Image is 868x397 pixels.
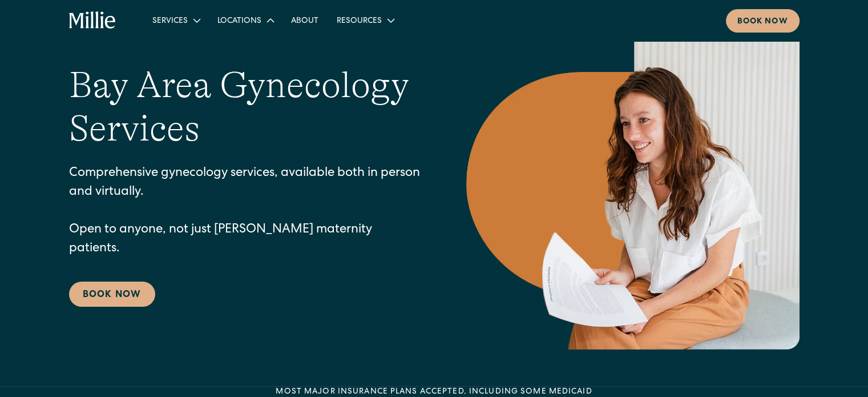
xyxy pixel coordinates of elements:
img: Smiling woman holding documents during a consultation, reflecting supportive guidance in maternit... [466,21,800,350]
div: Services [143,11,208,30]
p: Comprehensive gynecology services, available both in person and virtually. Open to anyone, not ju... [69,165,421,259]
div: Locations [208,11,282,30]
div: Book now [737,16,788,28]
div: Locations [217,15,261,27]
a: About [282,11,328,30]
a: home [69,11,116,30]
div: Services [152,15,188,27]
a: Book now [726,9,800,33]
h1: Bay Area Gynecology Services [69,63,421,151]
div: Resources [337,15,382,27]
div: Resources [328,11,402,30]
a: Book Now [69,282,155,307]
